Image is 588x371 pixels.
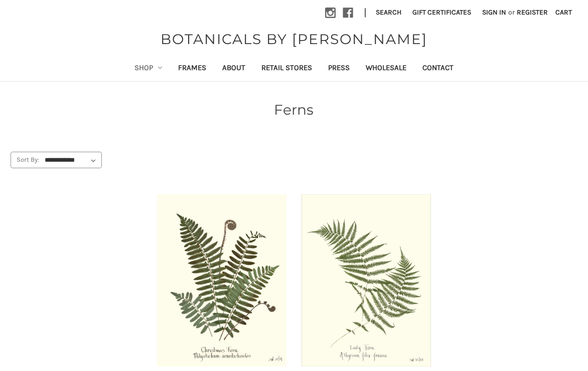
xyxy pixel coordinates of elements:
a: Wholesale [358,57,414,81]
span: or [507,7,516,18]
a: About [214,57,253,81]
a: Contact [414,57,462,81]
a: Retail Stores [253,57,320,81]
h1: Ferns [11,99,577,120]
img: Unframed [157,194,287,366]
a: Shop [126,57,171,81]
a: LADY FERN, Price range from $49.99 to $434.99 [301,194,432,366]
a: BOTANICALS BY [PERSON_NAME] [156,29,432,50]
span: Cart [555,8,572,17]
a: Press [320,57,358,81]
img: Unframed [301,194,432,366]
a: CHRISTMAS FERN, Price range from $49.99 to $434.99 [157,194,287,366]
li: | [360,5,370,21]
a: Frames [170,57,214,81]
label: Sort By: [11,152,39,167]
